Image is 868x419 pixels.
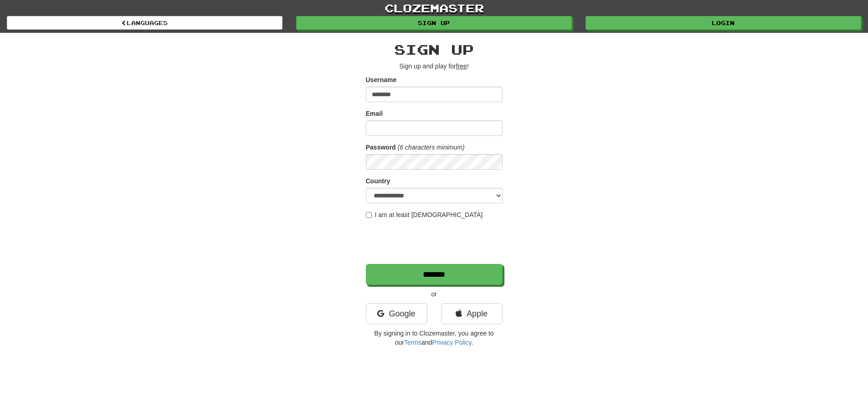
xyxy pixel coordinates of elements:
[366,42,503,57] h2: Sign up
[366,329,503,347] p: By signing in to Clozemaster, you agree to our and .
[366,212,372,218] input: I am at least [DEMOGRAPHIC_DATA]
[586,16,861,30] a: Login
[398,144,465,151] em: (6 characters minimum)
[366,224,504,259] iframe: reCAPTCHA
[7,16,282,30] a: Languages
[366,303,427,324] a: Google
[296,16,572,30] a: Sign up
[456,62,467,70] u: free
[366,62,503,71] p: Sign up and play for !
[366,290,503,299] p: or
[366,109,383,118] label: Email
[441,303,503,324] a: Apple
[432,339,471,346] a: Privacy Policy
[404,339,421,346] a: Terms
[366,176,390,186] label: Country
[366,210,483,219] label: I am at least [DEMOGRAPHIC_DATA]
[366,75,397,84] label: Username
[366,143,396,152] label: Password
